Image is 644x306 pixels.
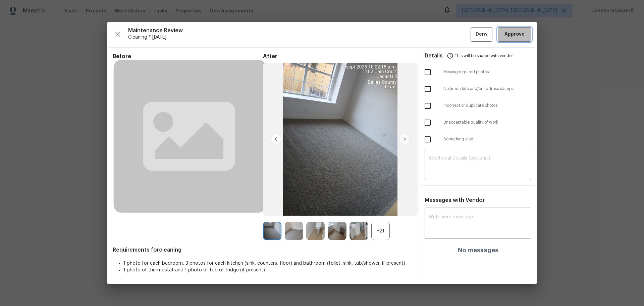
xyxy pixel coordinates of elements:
span: Before [113,53,263,60]
img: left-chevron-button-url [271,134,281,144]
span: After [263,53,413,60]
span: Incorrect or duplicate photos [443,103,531,108]
span: No time, date and/or address stamps [443,86,531,92]
span: Details [425,48,443,64]
img: right-chevron-button-url [399,134,410,144]
div: Incorrect or duplicate photos [419,97,537,114]
span: Messages with Vendor [425,198,485,203]
span: Missing required photos [443,69,531,75]
span: Unacceptable quality of work [443,120,531,125]
div: No time, date and/or address stamps [419,81,537,97]
span: Cleaning * [DATE] [128,34,471,41]
div: Missing required photos [419,64,537,81]
span: Deny [476,30,488,39]
span: Requirements for cleaning [113,247,413,253]
li: 1 photo for each bedroom, 3 photos for each kitchen (sink, counters, floor) and bathroom (toilet,... [123,260,413,267]
span: This will be shared with vendor [455,48,513,64]
h4: No messages [458,247,498,254]
span: Maintenance Review [128,27,471,34]
div: +21 [371,222,390,240]
div: Unacceptable quality of work [419,114,537,131]
div: Something else [419,131,537,148]
button: Deny [471,27,492,42]
button: Approve [498,27,531,42]
span: Something else [443,136,531,142]
li: 1 photo of thermostat and 1 photo of top of fridge (if present) [123,267,413,273]
span: Approve [504,30,525,39]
